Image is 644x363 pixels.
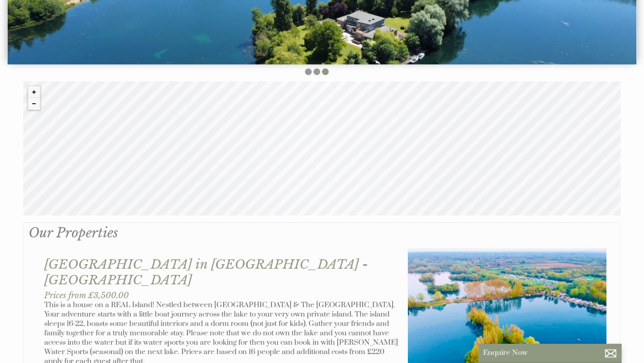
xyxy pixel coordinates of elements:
[44,290,400,300] h3: Prices from £3,500.00
[28,86,40,98] button: Zoom in
[44,257,368,288] span: -
[44,257,359,272] a: [GEOGRAPHIC_DATA] in [GEOGRAPHIC_DATA]
[23,81,621,215] canvas: Map
[28,98,40,110] button: Zoom out
[483,348,617,358] p: Enquire Now
[44,272,192,288] a: [GEOGRAPHIC_DATA]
